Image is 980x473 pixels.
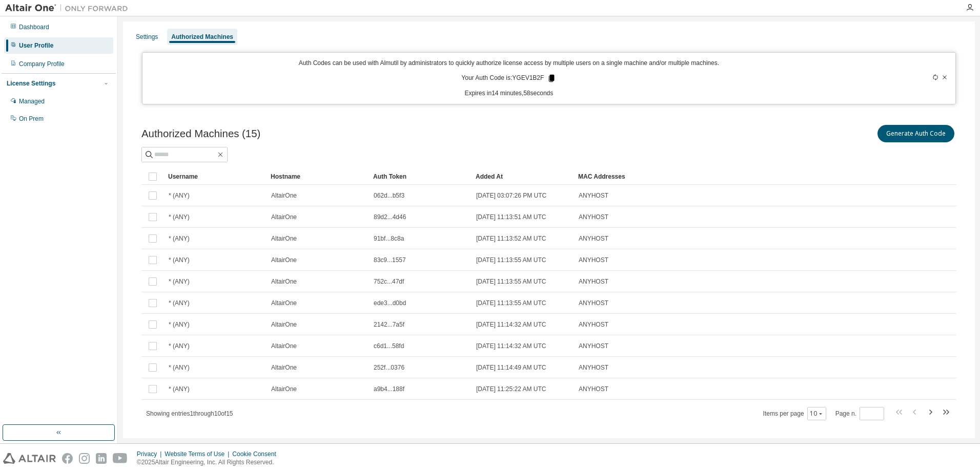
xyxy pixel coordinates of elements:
[169,191,190,200] span: * (ANY)
[374,342,404,350] span: c6d1...58fd
[835,407,884,420] span: Page n.
[579,234,608,243] span: ANYHOST
[169,234,190,243] span: * (ANY)
[271,385,297,393] span: AltairOne
[763,407,826,420] span: Items per page
[271,342,297,350] span: AltairOne
[578,168,844,185] div: MAC Addresses
[19,60,65,68] div: Company Profile
[19,41,53,50] div: User Profile
[62,453,73,464] img: facebook.svg
[79,453,90,464] img: instagram.svg
[271,299,297,307] span: AltairOne
[169,299,190,307] span: * (ANY)
[271,168,365,185] div: Hostname
[271,363,297,372] span: AltairOne
[271,277,297,286] span: AltairOne
[476,342,546,350] span: [DATE] 11:14:32 AM UTC
[168,168,262,185] div: Username
[137,450,165,458] div: Privacy
[476,320,546,329] span: [DATE] 11:14:32 AM UTC
[165,450,232,458] div: Website Terms of Use
[271,320,297,329] span: AltairOne
[476,363,546,372] span: [DATE] 11:14:49 AM UTC
[169,213,190,221] span: * (ANY)
[169,256,190,264] span: * (ANY)
[171,33,233,41] div: Authorized Machines
[96,453,107,464] img: linkedin.svg
[19,115,44,123] div: On Prem
[476,234,546,243] span: [DATE] 11:13:52 AM UTC
[374,213,406,221] span: 89d2...4d46
[149,89,870,98] p: Expires in 14 minutes, 58 seconds
[579,320,608,329] span: ANYHOST
[3,453,56,464] img: altair_logo.svg
[476,299,546,307] span: [DATE] 11:13:55 AM UTC
[810,410,824,418] button: 10
[271,191,297,200] span: AltairOne
[137,458,282,467] p: © 2025 Altair Engineering, Inc. All Rights Reserved.
[476,168,570,185] div: Added At
[877,125,954,142] button: Generate Auth Code
[579,299,608,307] span: ANYHOST
[7,79,55,88] div: License Settings
[271,256,297,264] span: AltairOne
[169,342,190,350] span: * (ANY)
[374,277,404,286] span: 752c...47df
[113,453,128,464] img: youtube.svg
[579,363,608,372] span: ANYHOST
[149,59,870,68] p: Auth Codes can be used with Almutil by administrators to quickly authorize license access by mult...
[232,450,282,458] div: Cookie Consent
[579,191,608,200] span: ANYHOST
[476,213,546,221] span: [DATE] 11:13:51 AM UTC
[141,128,260,140] span: Authorized Machines (15)
[476,191,546,200] span: [DATE] 03:07:26 PM UTC
[579,213,608,221] span: ANYHOST
[374,363,404,372] span: 252f...0376
[579,342,608,350] span: ANYHOST
[169,363,190,372] span: * (ANY)
[271,234,297,243] span: AltairOne
[476,385,546,393] span: [DATE] 11:25:22 AM UTC
[169,320,190,329] span: * (ANY)
[271,213,297,221] span: AltairOne
[476,256,546,264] span: [DATE] 11:13:55 AM UTC
[579,277,608,286] span: ANYHOST
[374,234,404,243] span: 91bf...8c8a
[5,3,133,13] img: Altair One
[136,33,158,41] div: Settings
[169,385,190,393] span: * (ANY)
[374,299,406,307] span: ede3...d0bd
[374,385,404,393] span: a9b4...188f
[374,320,404,329] span: 2142...7a5f
[146,410,233,417] span: Showing entries 1 through 10 of 15
[19,23,49,31] div: Dashboard
[579,256,608,264] span: ANYHOST
[579,385,608,393] span: ANYHOST
[476,277,546,286] span: [DATE] 11:13:55 AM UTC
[373,168,467,185] div: Auth Token
[461,74,556,83] p: Your Auth Code is: YGEV1B2F
[374,191,404,200] span: 062d...b5f3
[374,256,406,264] span: 83c9...1557
[169,277,190,286] span: * (ANY)
[19,97,45,105] div: Managed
